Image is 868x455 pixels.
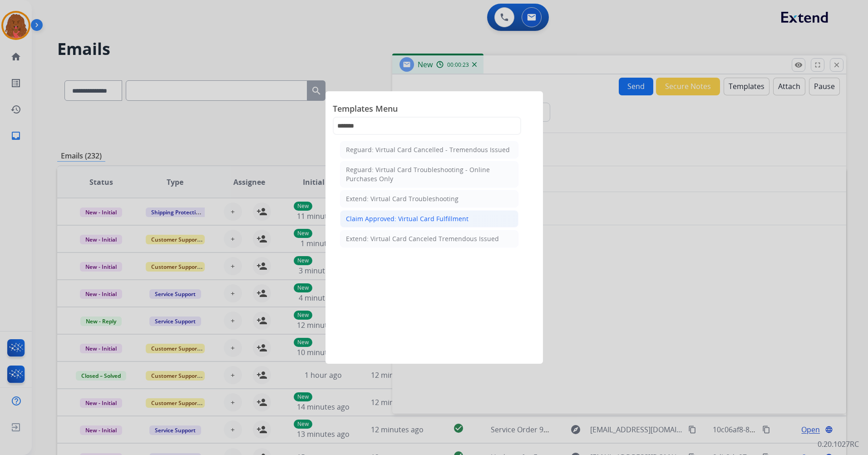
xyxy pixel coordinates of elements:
[333,102,536,117] span: Templates Menu
[346,145,510,154] div: Reguard: Virtual Card Cancelled - Tremendous Issued
[346,214,469,223] div: Claim Approved: Virtual Card Fulfillment
[346,165,513,183] div: Reguard: Virtual Card Troubleshooting - Online Purchases Only
[346,234,499,243] div: Extend: Virtual Card Canceled Tremendous Issued
[346,194,459,203] div: Extend: Virtual Card Troubleshooting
